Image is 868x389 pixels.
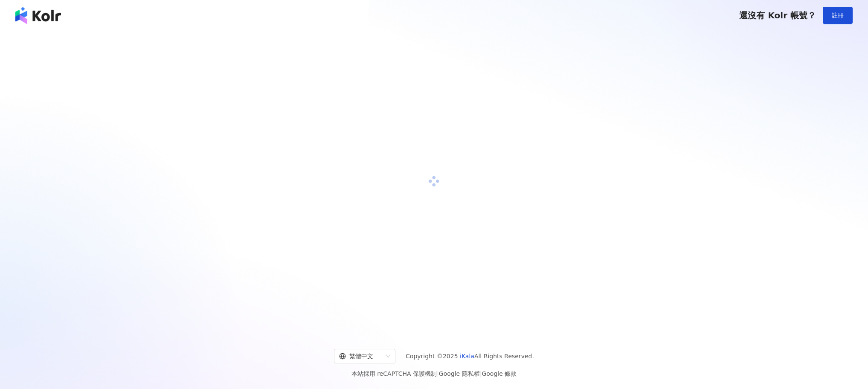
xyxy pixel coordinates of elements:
span: Copyright © 2025 All Rights Reserved. [406,351,534,361]
a: iKala [460,353,474,360]
span: 還沒有 Kolr 帳號？ [739,10,816,20]
a: Google 隱私權 [439,370,480,377]
span: 註冊 [832,12,844,19]
span: 本站採用 reCAPTCHA 保護機制 [351,369,517,379]
div: 繁體中文 [339,349,383,363]
button: 註冊 [823,7,853,24]
span: | [437,370,439,377]
span: | [480,370,482,377]
a: Google 條款 [482,370,517,377]
img: logo [15,7,61,24]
